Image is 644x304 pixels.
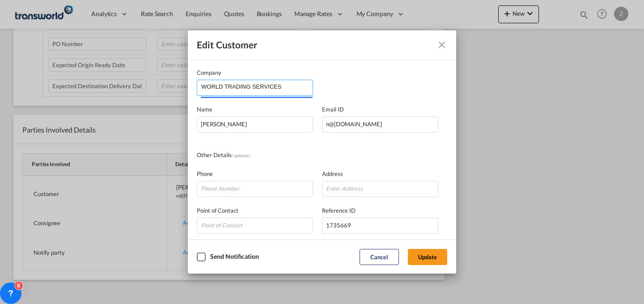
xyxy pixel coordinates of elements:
[197,106,212,113] span: Name
[197,181,313,197] input: Phone Number
[433,36,451,54] button: Close dialog
[197,207,238,214] span: Point of Contact
[360,249,399,265] button: Cancel
[197,170,213,177] span: Phone
[322,207,356,214] span: Reference ID
[408,249,447,265] button: Update
[197,116,313,133] input: Enter Name
[322,106,344,113] span: Email ID
[197,150,322,160] div: Other Details
[197,69,221,76] span: Company
[322,116,438,133] input: Enter Email ID
[210,253,259,260] div: Send Notification
[201,80,313,94] input: Company
[232,153,250,158] span: ( optional )
[197,39,258,50] span: Edit Customer
[197,218,313,234] input: Point of Contact
[322,181,438,197] input: Enter Address
[197,253,259,261] md-checkbox: Checkbox No Ink
[322,218,438,234] input: Enter Reference ID
[322,170,343,177] span: Address
[188,30,456,274] md-dialog: Company Name Email ...
[436,39,447,50] md-icon: Close dialog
